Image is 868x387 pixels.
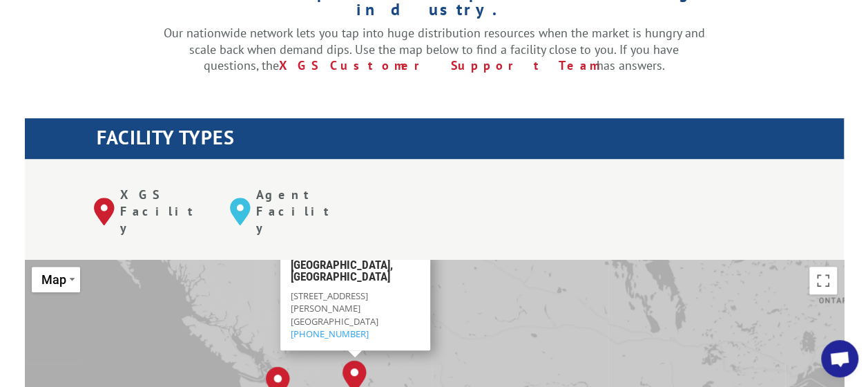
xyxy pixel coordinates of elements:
h3: [GEOGRAPHIC_DATA], [GEOGRAPHIC_DATA] [290,259,419,290]
button: Toggle fullscreen view [809,267,837,294]
span: [STREET_ADDRESS][PERSON_NAME] [290,290,367,314]
span: [GEOGRAPHIC_DATA] [290,314,378,327]
a: Open chat [821,340,858,377]
p: Agent Facility [256,187,345,236]
span: Close [414,254,424,264]
h1: FACILITY TYPES [97,128,844,154]
span: Map [41,272,66,287]
a: XGS Customer Support Team [279,57,597,73]
p: Our nationwide network lets you tap into huge distribution resources when the market is hungry an... [164,25,705,74]
button: Change map style [32,267,80,292]
a: [PHONE_NUMBER] [290,327,368,339]
p: XGS Facility [120,187,209,236]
